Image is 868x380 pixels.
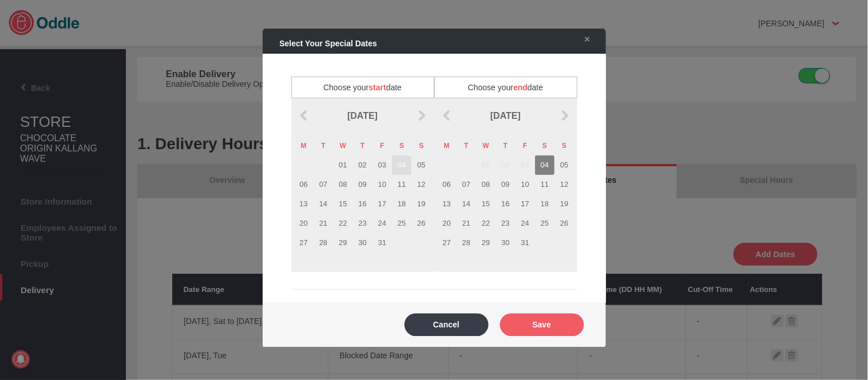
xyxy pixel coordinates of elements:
[437,175,457,194] td: 06
[333,175,352,194] td: 08
[333,136,352,155] th: W
[411,214,431,233] td: 26
[516,175,535,194] td: 10
[437,136,457,155] th: M
[405,313,489,336] button: Cancel
[294,233,314,253] td: 27
[516,233,535,253] td: 31
[333,233,352,253] td: 29
[372,155,392,175] td: 03
[268,33,567,54] div: Select Your Special Dates
[476,194,496,214] td: 15
[476,136,496,155] th: W
[437,233,457,253] td: 27
[437,194,457,214] td: 13
[496,175,515,194] td: 09
[554,214,574,233] td: 26
[411,155,431,175] td: 05
[333,155,352,175] td: 01
[554,155,574,175] td: 05
[476,233,496,253] td: 29
[333,194,352,214] td: 15
[372,194,392,214] td: 17
[496,194,515,214] td: 16
[294,175,314,194] td: 06
[535,214,554,233] td: 25
[457,98,555,134] td: [DATE]
[352,175,372,194] td: 09
[535,136,554,155] th: S
[294,194,314,214] td: 13
[516,214,535,233] td: 24
[298,110,310,121] img: prev_arrow.png
[513,83,528,92] span: end
[352,194,372,214] td: 16
[457,233,476,253] td: 28
[554,136,574,155] th: S
[372,233,392,253] td: 31
[372,136,392,155] th: F
[333,214,352,233] td: 22
[496,214,515,233] td: 23
[411,194,431,214] td: 19
[516,194,535,214] td: 17
[294,214,314,233] td: 20
[559,110,570,121] img: next_arrow.png
[291,77,434,98] span: Choose your date
[372,175,392,194] td: 10
[314,233,333,253] td: 28
[314,175,333,194] td: 07
[476,214,496,233] td: 22
[457,136,476,155] th: T
[535,175,554,194] td: 11
[314,98,412,134] td: [DATE]
[516,136,535,155] th: F
[554,175,574,194] td: 12
[496,233,515,253] td: 30
[352,214,372,233] td: 23
[314,214,333,233] td: 21
[392,214,411,233] td: 25
[516,155,535,175] td: 03
[352,155,372,175] td: 02
[457,194,476,214] td: 14
[392,175,411,194] td: 11
[457,175,476,194] td: 07
[352,233,372,253] td: 30
[496,155,515,175] td: 02
[554,194,574,214] td: 19
[416,110,427,121] img: next_arrow.png
[372,214,392,233] td: 24
[457,214,476,233] td: 21
[441,110,453,121] img: prev_arrow.png
[392,136,411,155] th: S
[535,155,554,175] td: 04
[434,77,577,98] span: Choose your date
[411,175,431,194] td: 12
[392,155,411,175] td: 04
[437,214,457,233] td: 20
[476,155,496,175] td: 01
[496,136,515,155] th: T
[314,136,333,155] th: T
[294,136,314,155] th: M
[535,194,554,214] td: 18
[368,83,386,92] span: start
[573,29,597,50] a: ✕
[476,175,496,194] td: 08
[500,313,584,336] button: Save
[352,136,372,155] th: T
[411,136,431,155] th: S
[392,194,411,214] td: 18
[314,194,333,214] td: 14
